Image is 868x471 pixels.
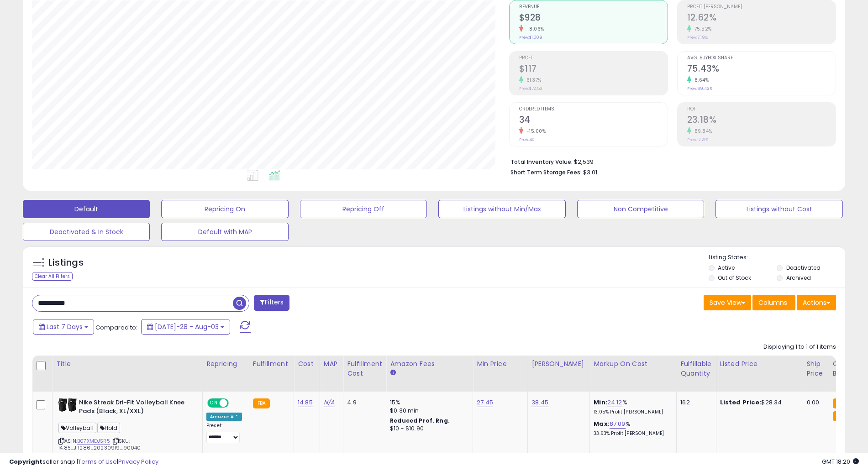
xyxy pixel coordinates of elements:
[718,274,751,282] label: Out of Stock
[594,419,610,428] b: Max:
[519,5,668,10] span: Revenue
[206,413,242,421] div: Amazon AI *
[438,200,565,218] button: Listings without Min/Max
[298,359,316,369] div: Cost
[687,35,708,40] small: Prev: 7.19%
[510,156,829,167] li: $2,539
[607,398,622,407] a: 24.12
[691,77,709,84] small: 8.64%
[687,56,836,61] span: Avg. Buybox Share
[718,264,735,272] label: Active
[47,322,83,331] span: Last 7 Days
[254,295,289,311] button: Filters
[807,359,825,378] div: Ship Price
[95,323,137,332] span: Compared to:
[155,322,219,331] span: [DATE]-28 - Aug-03
[347,398,379,407] div: 4.9
[687,86,712,91] small: Prev: 69.43%
[594,420,669,437] div: %
[519,137,535,142] small: Prev: 40
[720,359,799,369] div: Listed Price
[833,398,850,408] small: FBA
[720,398,762,407] b: Listed Price:
[519,63,668,76] h2: $117
[390,359,469,369] div: Amazon Fees
[253,398,270,408] small: FBA
[786,274,811,282] label: Archived
[786,264,821,272] label: Deactivated
[23,223,150,241] button: Deactivated & In Stock
[161,223,288,241] button: Default with MAP
[298,398,313,407] a: 14.85
[78,457,117,466] a: Terms of Use
[691,128,712,135] small: 89.84%
[390,407,466,415] div: $0.30 min
[680,359,712,378] div: Fulfillable Quantity
[763,343,836,351] div: Displaying 1 to 1 of 1 items
[687,115,836,127] h2: 23.18%
[594,398,607,407] b: Min:
[206,423,242,443] div: Preset:
[687,63,836,76] h2: 75.43%
[822,457,859,466] span: 2025-08-11 18:20 GMT
[324,359,339,369] div: MAP
[206,359,245,369] div: Repricing
[704,295,751,310] button: Save View
[523,128,546,135] small: -15.00%
[23,200,150,218] button: Default
[594,398,669,415] div: %
[9,457,42,466] strong: Copyright
[715,200,842,218] button: Listings without Cost
[531,359,586,369] div: [PERSON_NAME]
[208,399,220,407] span: ON
[510,168,582,176] b: Short Term Storage Fees:
[523,26,544,32] small: -8.06%
[253,359,290,369] div: Fulfillment
[531,398,548,407] a: 38.45
[807,398,822,407] div: 0.00
[680,398,709,407] div: 162
[610,419,626,429] a: 87.09
[594,430,669,437] p: 33.63% Profit [PERSON_NAME]
[97,423,121,433] span: Hold
[477,359,524,369] div: Min Price
[32,272,73,281] div: Clear All Filters
[77,437,110,445] a: B07XMDJSR5
[118,457,158,466] a: Privacy Policy
[519,86,542,91] small: Prev: $72.53
[797,295,836,310] button: Actions
[390,398,466,407] div: 15%
[687,107,836,112] span: ROI
[709,253,845,262] p: Listing States:
[510,158,573,166] b: Total Inventory Value:
[752,295,795,310] button: Columns
[390,369,395,377] small: Amazon Fees.
[519,35,542,40] small: Prev: $1,009
[519,107,668,112] span: Ordered Items
[58,398,77,412] img: 41D1YuerNOL._SL40_.jpg
[477,398,493,407] a: 27.45
[33,319,94,335] button: Last 7 Days
[9,458,158,466] div: seller snap | |
[523,77,542,84] small: 61.37%
[691,26,712,32] small: 75.52%
[720,398,796,407] div: $28.34
[687,137,708,142] small: Prev: 12.21%
[141,319,230,335] button: [DATE]-28 - Aug-03
[48,256,84,269] h5: Listings
[833,411,850,421] small: FBA
[79,398,190,418] b: Nike Streak Dri-Fit Volleyball Knee Pads (Black, XL/XXL)
[583,168,597,177] span: $3.01
[300,200,427,218] button: Repricing Off
[390,425,466,433] div: $10 - $10.90
[519,115,668,127] h2: 34
[758,298,787,307] span: Columns
[58,423,96,433] span: Volleyball
[347,359,382,378] div: Fulfillment Cost
[390,417,450,424] b: Reduced Prof. Rng.
[519,56,668,61] span: Profit
[687,12,836,25] h2: 12.62%
[594,409,669,415] p: 13.05% Profit [PERSON_NAME]
[519,12,668,25] h2: $928
[324,398,335,407] a: N/A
